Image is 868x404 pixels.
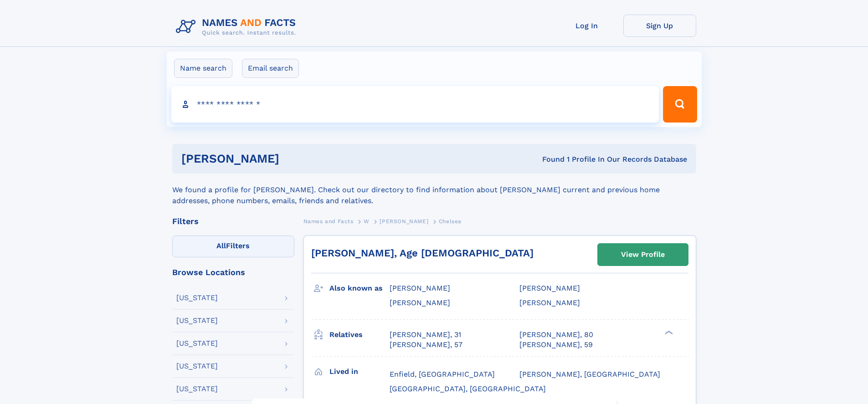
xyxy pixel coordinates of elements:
[390,384,546,393] span: [GEOGRAPHIC_DATA], [GEOGRAPHIC_DATA]
[390,298,450,307] span: [PERSON_NAME]
[390,330,461,340] a: [PERSON_NAME], 31
[329,327,390,343] h3: Relatives
[519,298,580,307] span: [PERSON_NAME]
[216,241,226,250] span: All
[171,86,659,123] input: search input
[329,281,390,296] h3: Also known as
[663,329,673,335] div: ❯
[380,218,428,225] span: [PERSON_NAME]
[176,363,218,370] div: [US_STATE]
[176,385,218,393] div: [US_STATE]
[623,15,696,37] a: Sign Up
[390,340,462,350] a: [PERSON_NAME], 57
[172,174,696,206] div: We found a profile for [PERSON_NAME]. Check out our directory to find information about [PERSON_N...
[181,153,411,164] h1: [PERSON_NAME]
[519,340,593,350] a: [PERSON_NAME], 59
[598,244,688,266] a: View Profile
[663,86,697,123] button: Search Button
[621,244,665,265] div: View Profile
[411,154,687,164] div: Found 1 Profile In Our Records Database
[390,284,450,292] span: [PERSON_NAME]
[172,235,294,257] label: Filters
[176,294,218,302] div: [US_STATE]
[311,247,534,259] a: [PERSON_NAME], Age [DEMOGRAPHIC_DATA]
[172,268,294,276] div: Browse Locations
[519,370,660,378] span: [PERSON_NAME], [GEOGRAPHIC_DATA]
[364,215,370,227] a: W
[176,317,218,324] div: [US_STATE]
[172,15,303,39] img: Logo Names and Facts
[519,330,593,340] a: [PERSON_NAME], 80
[519,284,580,292] span: [PERSON_NAME]
[303,215,354,227] a: Names and Facts
[380,215,428,227] a: [PERSON_NAME]
[364,218,370,225] span: W
[550,15,623,37] a: Log In
[329,364,390,379] h3: Lived in
[439,218,462,225] span: Chelsea
[176,340,218,347] div: [US_STATE]
[242,59,299,78] label: Email search
[174,59,232,78] label: Name search
[172,217,294,225] div: Filters
[390,370,495,378] span: Enfield, [GEOGRAPHIC_DATA]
